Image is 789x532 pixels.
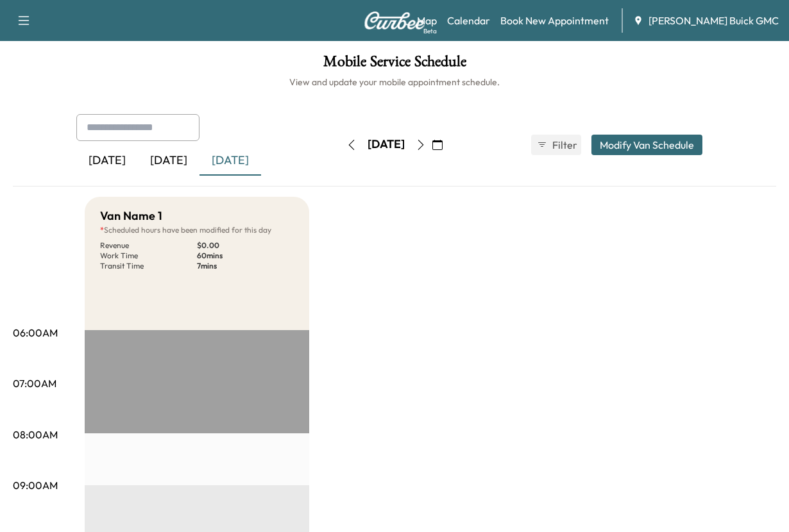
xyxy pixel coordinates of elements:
h1: Mobile Service Schedule [13,54,776,76]
div: [DATE] [76,146,138,176]
p: Work Time [100,251,197,261]
button: Modify Van Schedule [591,135,702,155]
p: 06:00AM [13,325,58,340]
p: 07:00AM [13,376,56,391]
a: Calendar [447,13,490,28]
a: Book New Appointment [500,13,609,28]
p: 08:00AM [13,427,58,442]
div: Beta [423,26,437,36]
div: [DATE] [138,146,199,176]
p: 09:00AM [13,478,58,493]
p: 7 mins [197,261,294,271]
div: [DATE] [368,137,405,153]
p: Scheduled hours have been modified for this day [100,225,294,235]
h6: View and update your mobile appointment schedule. [13,76,776,88]
img: Curbee Logo [364,12,425,29]
h5: Van Name 1 [100,207,162,225]
button: Filter [531,135,581,155]
p: Transit Time [100,261,197,271]
p: $ 0.00 [197,240,294,251]
div: [DATE] [199,146,261,176]
p: Revenue [100,240,197,251]
span: [PERSON_NAME] Buick GMC [649,13,779,28]
p: 60 mins [197,251,294,261]
span: Filter [552,137,575,153]
a: MapBeta [417,13,437,28]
